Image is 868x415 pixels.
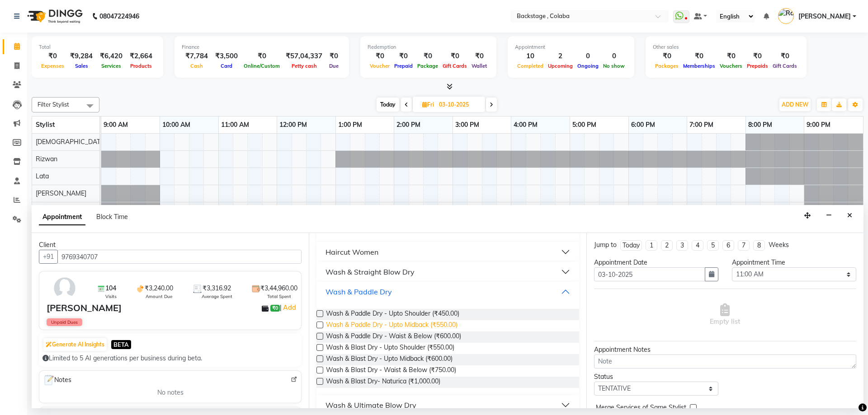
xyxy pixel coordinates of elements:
div: Total [39,43,156,51]
span: Appointment [39,209,85,225]
div: Redemption [368,43,489,51]
span: Prepaids [745,63,770,69]
div: Appointment Notes [594,345,856,354]
div: Appointment Time [732,258,856,267]
a: 7:00 PM [687,118,716,131]
div: Other sales [653,43,799,51]
li: 5 [707,240,719,251]
span: Average Spent [202,293,232,300]
span: ADD NEW [782,101,808,108]
div: Today [623,241,640,250]
span: 104 [105,284,116,293]
div: 10 [515,51,546,61]
div: ₹0 [392,51,415,61]
span: Gift Cards [770,63,799,69]
button: ADD NEW [779,98,811,111]
span: Packages [653,63,681,69]
div: ₹0 [681,51,717,61]
button: Generate AI Insights [43,338,107,351]
a: 11:00 AM [219,118,251,131]
span: Voucher [368,63,392,69]
div: 0 [575,51,601,61]
button: Wash & Ultimate Blow Dry [320,397,575,413]
div: Wash & Paddle Dry [325,286,392,297]
span: Cash [188,63,205,69]
div: ₹0 [717,51,745,61]
span: ₹3,44,960.00 [260,284,297,293]
span: Visits [105,293,117,300]
div: ₹0 [368,51,392,61]
div: Finance [182,43,342,51]
span: Memberships [681,63,717,69]
a: 4:00 PM [511,118,540,131]
span: Wash & Blast Dry- Naturica (₹1,000.00) [326,377,440,388]
li: 6 [722,240,734,251]
div: ₹0 [415,51,440,61]
span: ₹0 [270,305,280,312]
b: 08047224946 [99,4,139,29]
li: 4 [692,240,703,251]
li: 8 [753,240,765,251]
li: 3 [676,240,688,251]
span: Card [218,63,235,69]
div: ₹0 [39,51,66,61]
span: Notes [43,374,71,386]
div: ₹6,420 [96,51,126,61]
span: No notes [157,388,184,397]
div: Haircut Women [325,247,378,257]
div: ₹2,664 [126,51,156,61]
div: 2 [546,51,575,61]
span: Petty cash [289,63,319,69]
span: Vouchers [717,63,745,69]
div: Limited to 5 AI generations per business during beta. [42,354,298,363]
li: 1 [646,240,657,251]
div: Appointment Date [594,258,718,267]
span: Block Time [96,213,128,221]
span: Amount Due [146,293,172,300]
div: Wash & Ultimate Blow Dry [325,400,416,410]
img: logo [23,4,85,29]
div: ₹57,04,337 [282,51,326,61]
div: Status [594,372,718,382]
span: BETA [111,340,131,349]
a: 8:00 PM [746,118,774,131]
li: 7 [738,240,750,251]
span: Wash & Paddle Dry - Upto Midback (₹550.00) [326,320,458,331]
span: Upcoming [546,63,575,69]
span: Package [415,63,440,69]
a: 1:00 PM [336,118,364,131]
span: [DEMOGRAPHIC_DATA] [36,138,106,146]
span: Total Spent [267,293,291,300]
span: Wash & Blast Dry - Upto Midback (₹600.00) [326,354,453,365]
div: ₹9,284 [66,51,96,61]
div: Wash & Straight Blow Dry [325,266,415,277]
span: Wash & Blast Dry - Upto Shoulder (₹550.00) [326,343,454,354]
a: 3:00 PM [453,118,481,131]
button: Wash & Paddle Dry [320,284,575,300]
div: ₹3,500 [212,51,241,61]
span: ₹3,240.00 [145,284,173,293]
button: Haircut Women [320,244,575,260]
input: yyyy-mm-dd [594,267,705,281]
span: Wash & Paddle Dry - Waist & Below (₹600.00) [326,331,461,343]
span: Merge Services of Same Stylist [596,403,686,414]
a: 6:00 PM [629,118,657,131]
span: Lata [36,172,49,180]
button: +91 [39,250,58,264]
span: Expenses [39,63,66,69]
span: [PERSON_NAME] [36,189,86,197]
span: ₹3,316.92 [203,284,231,293]
a: 2:00 PM [394,118,423,131]
a: 10:00 AM [160,118,193,131]
input: 2025-10-03 [436,98,481,112]
div: Appointment [515,43,627,51]
span: Due [327,63,341,69]
div: ₹0 [326,51,342,61]
div: 0 [601,51,627,61]
span: Wash & Paddle Dry - Upto Shoulder (₹450.00) [326,309,459,320]
li: 2 [661,240,673,251]
span: Empty list [710,303,740,326]
span: Gift Cards [440,63,469,69]
div: ₹0 [469,51,489,61]
div: ₹0 [770,51,799,61]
